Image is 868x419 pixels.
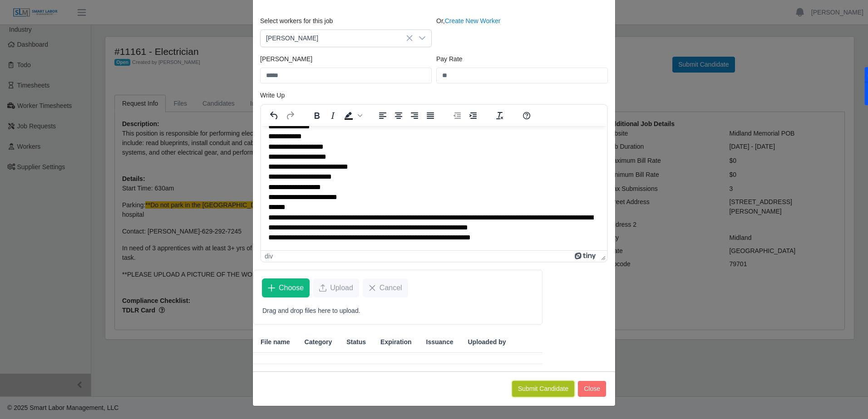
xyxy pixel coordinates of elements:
button: Close [578,381,606,397]
button: Upload [313,278,359,297]
p: Drag and drop files here to upload. [262,306,533,316]
button: Clear formatting [492,109,508,122]
button: Align left [375,109,390,122]
span: Joseph Becerra [261,30,413,47]
div: Background color Black [341,109,364,122]
span: File name [261,337,290,347]
a: Powered by Tiny [575,253,597,260]
button: Choose [262,278,310,297]
label: Select workers for this job [260,16,333,26]
button: Redo [282,109,298,122]
div: Press the Up and Down arrow keys to resize the editor. [597,251,607,262]
label: Pay Rate [436,54,463,64]
span: Uploaded by [468,337,506,347]
button: Bold [309,109,325,122]
button: Justify [423,109,438,122]
button: Align center [391,109,406,122]
label: Write Up [260,91,285,100]
button: Increase indent [465,109,481,122]
iframe: Rich Text Area [261,126,607,250]
span: Issuance [426,337,454,347]
span: Choose [279,283,304,293]
span: Upload [330,283,353,293]
button: Submit Candidate [512,381,574,397]
label: [PERSON_NAME] [260,54,312,64]
button: Undo [266,109,282,122]
span: Category [305,337,332,347]
button: Help [519,109,534,122]
span: Status [346,337,366,347]
div: div [265,253,273,260]
button: Cancel [363,278,408,297]
div: Or, [434,16,610,47]
span: Expiration [380,337,411,347]
button: Align right [407,109,422,122]
span: Cancel [380,283,402,293]
button: Decrease indent [449,109,465,122]
button: Italic [325,109,340,122]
